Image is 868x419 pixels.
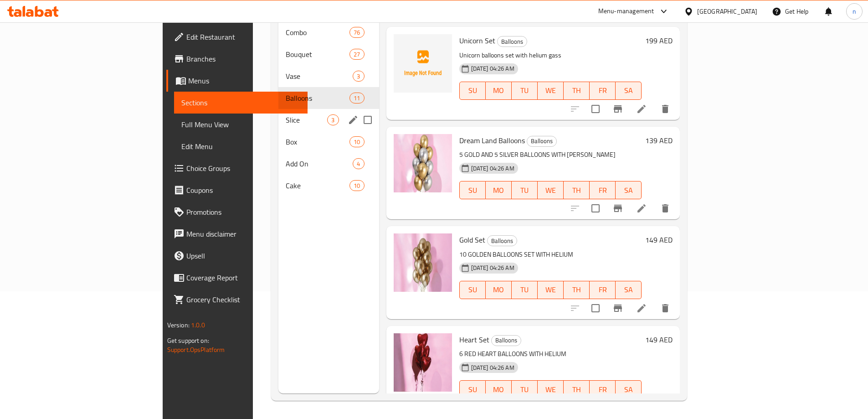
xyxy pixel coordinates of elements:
[394,233,452,292] img: Gold Set
[564,181,590,199] button: TH
[654,197,676,219] button: delete
[636,203,647,214] a: Edit menu item
[590,181,616,199] button: FR
[616,181,642,199] button: SA
[459,348,642,360] p: 6 RED HEART BALLOONS WITH HELIUM
[486,380,512,398] button: MO
[515,184,534,197] span: TU
[541,383,560,396] span: WE
[166,267,308,289] a: Coverage Report
[188,75,300,86] span: Menus
[186,294,300,305] span: Grocery Checklist
[463,84,482,97] span: SU
[636,103,647,114] a: Edit menu item
[486,82,512,100] button: MO
[459,380,486,398] button: SU
[459,50,642,61] p: Unicorn balloons set with helium gass
[654,98,676,120] button: delete
[186,272,300,283] span: Coverage Report
[459,249,642,260] p: 10 GOLDEN BALLOONS SET WITH HELIUM
[286,136,349,147] div: Box
[697,6,757,16] div: [GEOGRAPHIC_DATA]
[567,283,586,296] span: TH
[186,207,300,217] span: Promotions
[181,119,300,130] span: Full Menu View
[186,250,300,261] span: Upsell
[527,136,557,147] div: Balloons
[541,84,560,97] span: WE
[166,70,308,92] a: Menus
[286,27,349,38] div: Combo
[459,233,485,247] span: Gold Set
[278,175,379,197] div: Cake10
[512,181,538,199] button: TU
[350,28,364,37] span: 76
[492,335,521,346] span: Balloons
[590,82,616,100] button: FR
[191,319,205,331] span: 1.0.0
[278,153,379,175] div: Add On4
[489,84,508,97] span: MO
[186,185,300,196] span: Coupons
[278,65,379,87] div: Vase3
[616,82,642,100] button: SA
[564,281,590,299] button: TH
[590,281,616,299] button: FR
[186,163,300,174] span: Choice Groups
[174,92,308,114] a: Sections
[286,71,353,82] span: Vase
[349,180,364,191] div: items
[166,157,308,179] a: Choice Groups
[586,299,605,318] span: Select to update
[467,164,518,173] span: [DATE] 04:26 AM
[853,6,856,16] span: n
[278,131,379,153] div: Box10
[489,184,508,197] span: MO
[353,158,364,169] div: items
[498,36,527,47] span: Balloons
[593,383,612,396] span: FR
[167,344,225,356] a: Support.OpsPlatform
[349,27,364,38] div: items
[174,135,308,157] a: Edit Menu
[467,64,518,73] span: [DATE] 04:26 AM
[567,184,586,197] span: TH
[593,84,612,97] span: FR
[328,116,338,124] span: 3
[515,383,534,396] span: TU
[654,297,676,319] button: delete
[350,94,364,103] span: 11
[459,281,486,299] button: SU
[278,21,379,43] div: Combo76
[515,84,534,97] span: TU
[394,333,452,392] img: Heart Set
[567,383,586,396] span: TH
[467,363,518,372] span: [DATE] 04:26 AM
[166,179,308,201] a: Coupons
[327,114,339,125] div: items
[463,283,482,296] span: SU
[186,53,300,64] span: Branches
[586,99,605,119] span: Select to update
[286,49,349,60] span: Bouquet
[487,235,517,246] div: Balloons
[512,82,538,100] button: TU
[567,84,586,97] span: TH
[497,36,527,47] div: Balloons
[286,180,349,191] span: Cake
[349,93,364,103] div: items
[619,84,638,97] span: SA
[486,181,512,199] button: MO
[541,184,560,197] span: WE
[489,283,508,296] span: MO
[538,281,564,299] button: WE
[607,98,629,120] button: Branch-specific-item
[541,283,560,296] span: WE
[538,380,564,398] button: WE
[394,134,452,192] img: Dream Land Balloons
[593,184,612,197] span: FR
[459,181,486,199] button: SU
[349,136,364,147] div: items
[645,333,673,346] h6: 149 AED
